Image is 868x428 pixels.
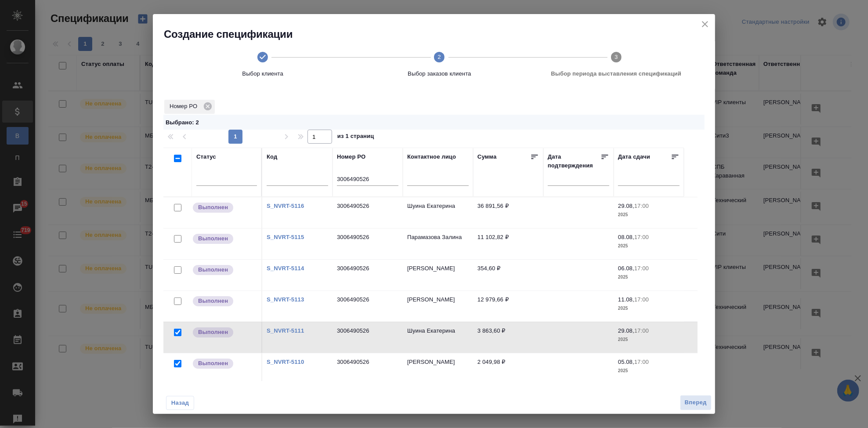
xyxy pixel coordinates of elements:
[170,102,200,111] p: Номер PO
[267,152,277,161] div: Код
[698,18,712,31] button: close
[267,327,304,334] a: S_NVRT-5111
[267,265,304,272] a: S_NVRT-5114
[618,327,634,334] p: 29.08,
[438,54,441,60] text: 2
[634,327,649,334] p: 17:00
[618,210,680,219] p: 2025
[618,304,680,313] p: 2025
[178,69,347,78] span: Выбор клиента
[354,69,524,78] span: Выбор заказов клиента
[634,265,649,272] p: 17:00
[618,366,680,375] p: 2025
[267,359,304,365] a: S_NVRT-5110
[267,296,304,303] a: S_NVRT-5113
[333,291,403,322] td: 3006490526
[403,353,473,384] td: [PERSON_NAME]
[403,197,473,228] td: Шуина Екатерина
[403,291,473,322] td: [PERSON_NAME]
[473,322,543,353] td: 3 863,60 ₽
[618,234,634,240] p: 08.08,
[618,359,634,365] p: 05.08,
[198,203,228,212] p: Выполнен
[198,297,228,305] p: Выполнен
[196,152,216,161] div: Статус
[618,152,650,164] div: Дата сдачи
[532,69,701,78] span: Выбор периода выставления спецификаций
[333,229,403,259] td: 3006490526
[634,234,649,240] p: 17:00
[618,203,634,209] p: 29.08,
[473,291,543,322] td: 12 979,66 ₽
[333,197,403,228] td: 3006490526
[333,353,403,384] td: 3006490526
[618,296,634,303] p: 11.08,
[267,203,304,209] a: S_NVRT-5116
[685,398,707,408] span: Вперед
[198,359,228,368] p: Выполнен
[166,396,194,410] button: Назад
[198,328,228,337] p: Выполнен
[403,260,473,290] td: [PERSON_NAME]
[198,234,228,243] p: Выполнен
[618,273,680,282] p: 2025
[333,322,403,353] td: 3006490526
[403,229,473,259] td: Парамазова Залина
[618,335,680,344] p: 2025
[618,242,680,250] p: 2025
[615,54,618,60] text: 3
[634,296,649,303] p: 17:00
[198,265,228,274] p: Выполнен
[337,152,365,161] div: Номер PO
[164,27,715,41] h2: Создание спецификации
[473,260,543,290] td: 354,60 ₽
[403,322,473,353] td: Шуина Екатерина
[634,359,649,365] p: 17:00
[473,229,543,259] td: 11 102,82 ₽
[548,152,600,170] div: Дата подтверждения
[618,265,634,272] p: 06.08,
[333,260,403,290] td: 3006490526
[166,119,199,126] span: Выбрано : 2
[171,399,189,407] span: Назад
[477,152,496,164] div: Сумма
[473,197,543,228] td: 36 891,56 ₽
[680,395,712,410] button: Вперед
[634,203,649,209] p: 17:00
[267,234,304,240] a: S_NVRT-5115
[164,100,215,114] div: Номер PO
[337,131,374,144] span: из 1 страниц
[407,152,456,161] div: Контактное лицо
[473,353,543,384] td: 2 049,98 ₽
